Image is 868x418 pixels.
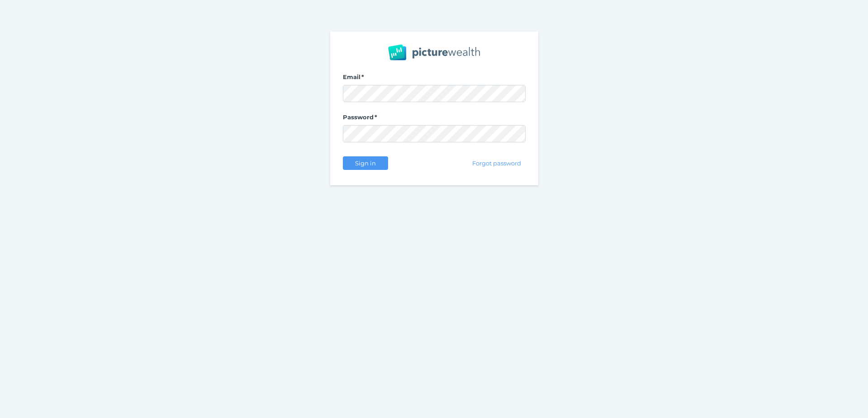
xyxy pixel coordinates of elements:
button: Sign in [343,156,388,170]
label: Password [343,113,526,125]
img: PW [388,44,480,61]
span: Sign in [351,160,379,167]
button: Forgot password [468,156,525,170]
label: Email [343,73,526,85]
span: Forgot password [468,160,525,167]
